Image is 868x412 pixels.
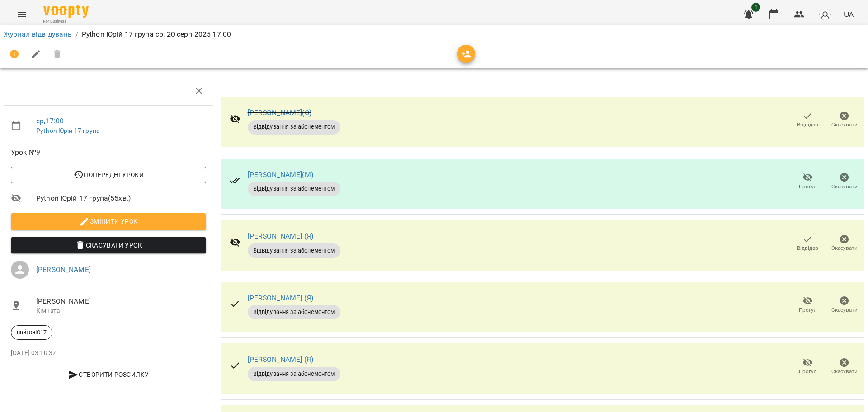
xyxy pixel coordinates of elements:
a: Журнал відвідувань [4,30,72,38]
span: Попередні уроки [18,169,199,180]
nav: breadcrumb [4,29,864,40]
button: Відвідав [789,231,826,256]
span: Прогул [799,183,817,191]
span: Урок №9 [11,147,206,158]
p: [DATE] 03:10:37 [11,349,206,358]
span: пайтонЮ17 [11,328,52,337]
span: Скасувати [831,306,858,314]
span: Відвідування за абонементом [248,247,340,255]
button: Попередні уроки [11,167,206,183]
a: [PERSON_NAME] [36,265,91,274]
button: Створити розсилку [11,366,206,383]
span: Скасувати Урок [18,240,199,251]
img: avatar_s.png [819,8,831,21]
button: Скасувати [826,354,863,379]
span: Скасувати [831,121,858,129]
span: Скасувати [831,183,858,191]
span: Відвідування за абонементом [248,370,340,378]
button: UA [840,6,857,23]
span: Відвідування за абонементом [248,308,340,316]
button: Прогул [789,293,826,318]
span: Скасувати [831,244,858,252]
button: Скасувати [826,231,863,256]
button: Прогул [789,169,826,194]
span: Створити розсилку [14,369,203,380]
button: Скасувати [826,293,863,318]
button: Menu [11,4,33,25]
a: [PERSON_NAME] (Я) [248,294,314,302]
span: Відвідав [797,244,818,252]
li: / [75,29,78,40]
p: Кімната [36,306,206,315]
span: UA [844,9,854,19]
span: Прогул [799,368,817,375]
div: пайтонЮ17 [11,325,52,340]
span: Скасувати [831,368,858,375]
button: Прогул [789,354,826,379]
img: Voopty Logo [43,5,89,18]
span: Відвідування за абонементом [248,185,340,193]
span: [PERSON_NAME] [36,296,206,307]
span: Python Юрій 17 група ( 55 хв. ) [36,193,206,204]
button: Скасувати Урок [11,237,206,253]
span: 1 [751,3,760,12]
a: [PERSON_NAME](С) [248,108,311,117]
p: Python Юрій 17 група ср, 20 серп 2025 17:00 [82,29,231,40]
span: For Business [43,19,89,24]
span: Прогул [799,306,817,314]
span: Відвідав [797,121,818,129]
span: Змінити урок [18,216,199,227]
a: Python Юрій 17 група [36,127,99,134]
button: Змінити урок [11,213,206,229]
button: Скасувати [826,169,863,194]
a: [PERSON_NAME] (Я) [248,232,314,240]
span: Відвідування за абонементом [248,123,340,131]
button: Відвідав [789,108,826,133]
a: ср , 17:00 [36,117,64,125]
button: Скасувати [826,108,863,133]
a: [PERSON_NAME] (Я) [248,355,314,364]
a: [PERSON_NAME](М) [248,170,313,179]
